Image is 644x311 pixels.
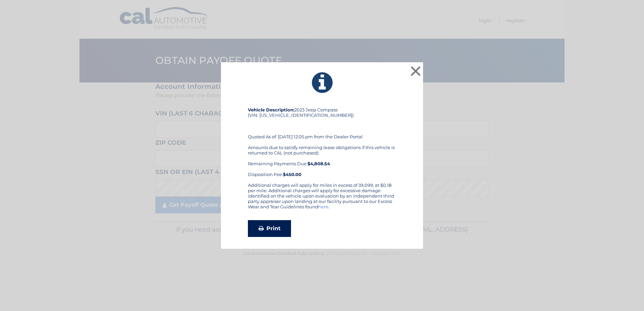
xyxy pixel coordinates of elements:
strong: $450.00 [283,172,301,177]
div: Additional charges will apply for miles in excess of 39,099, at $0.18 per mile. Additional charge... [248,182,396,215]
a: Print [248,220,291,237]
div: Amounts due to satisfy remaining lease obligations if this vehicle is returned to CAL (not purcha... [248,145,396,177]
strong: Vehicle Description: [248,107,294,112]
button: × [409,64,422,78]
div: 2023 Jeep Compass (VIN: [US_VEHICLE_IDENTIFICATION_NUMBER]) Quoted As of: [DATE] 12:05 pm from th... [248,107,396,182]
b: $4,808.54 [308,161,330,166]
a: here [318,204,328,209]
